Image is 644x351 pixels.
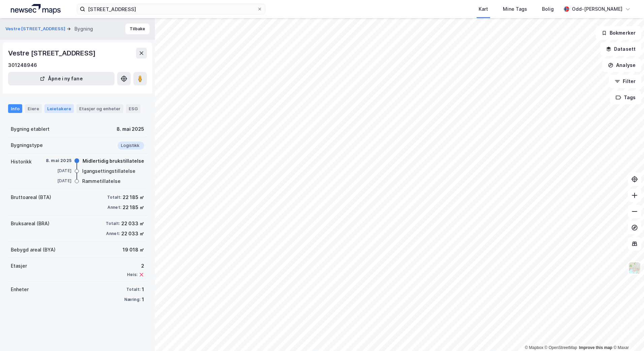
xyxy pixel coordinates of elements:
button: Tilbake [125,24,150,34]
img: Z [628,262,641,274]
div: Kontrollprogram for chat [610,319,644,351]
div: Annet: [107,205,121,210]
div: 22 033 ㎡ [121,230,144,238]
button: Tags [610,91,641,104]
button: Vestre [STREET_ADDRESS] [5,26,67,32]
div: 22 185 ㎡ [123,203,144,211]
a: Mapbox [525,345,543,350]
div: 22 185 ㎡ [123,193,144,201]
button: Åpne i ny fane [8,72,115,85]
div: ESG [126,104,140,113]
div: Bolig [542,5,554,13]
div: Rammetillatelse [82,177,121,185]
div: [DATE] [44,178,71,184]
div: 8. mai 2025 [117,125,144,133]
input: Søk på adresse, matrikkel, gårdeiere, leietakere eller personer [85,4,257,14]
div: Bygningstype [11,141,43,149]
div: Kart [479,5,488,13]
div: [DATE] [44,168,71,174]
div: 1 [142,285,144,294]
img: logo.a4113a55bc3d86da70a041830d287a7e.svg [11,4,61,14]
div: Vestre [STREET_ADDRESS] [8,48,97,58]
iframe: Chat Widget [610,319,644,351]
div: Bygning etablert [11,125,50,133]
div: Totalt: [126,287,140,292]
div: Totalt: [106,221,120,226]
div: Totalt: [107,195,121,200]
div: Leietakere [44,104,74,113]
div: Næring: [124,297,140,302]
a: Improve this map [579,345,612,350]
div: Historikk [11,158,32,166]
div: 1 [142,296,144,304]
div: Midlertidig brukstillatelse [83,157,144,165]
div: Heis: [127,272,137,277]
button: Bokmerker [596,26,641,40]
div: Annet: [106,231,120,236]
div: Bygning [74,25,93,33]
div: Bruttoareal (BTA) [11,193,51,201]
div: Mine Tags [503,5,527,13]
div: 301248946 [8,61,37,69]
div: Enheter [11,285,29,294]
div: Bebygd areal (BYA) [11,246,56,254]
div: Etasjer [11,262,27,270]
div: Igangsettingstillatelse [82,167,135,175]
div: 8. mai 2025 [44,158,71,164]
div: 22 033 ㎡ [121,220,144,228]
a: OpenStreetMap [545,345,577,350]
div: Info [8,104,22,113]
div: Eiere [25,104,42,113]
div: 19 018 ㎡ [123,246,144,254]
div: 2 [127,262,144,270]
button: Filter [609,75,641,88]
button: Datasett [600,42,641,56]
button: Analyse [602,58,641,72]
div: Etasjer og enheter [79,106,121,112]
div: Bruksareal (BRA) [11,220,50,228]
div: Odd-[PERSON_NAME] [572,5,622,13]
